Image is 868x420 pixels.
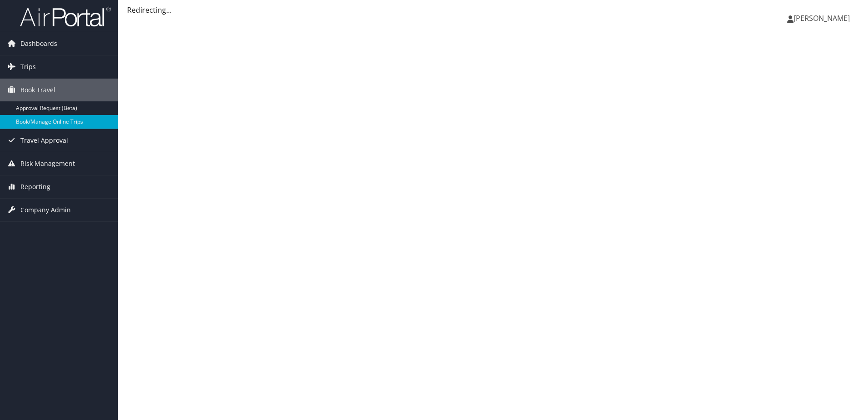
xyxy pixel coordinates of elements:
span: Dashboards [20,32,57,55]
span: Book Travel [20,79,55,101]
div: Redirecting... [127,5,859,15]
span: Risk Management [20,152,75,175]
a: [PERSON_NAME] [787,5,859,32]
span: Reporting [20,175,50,198]
img: airportal-logo.png [20,6,111,27]
span: Trips [20,55,36,78]
span: Company Admin [20,199,71,221]
span: [PERSON_NAME] [794,13,850,23]
span: Travel Approval [20,129,68,152]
